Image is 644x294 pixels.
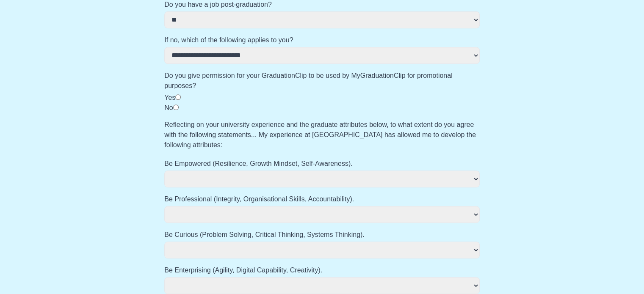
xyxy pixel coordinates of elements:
[164,94,175,101] label: Yes
[164,120,480,150] label: Reflecting on your university experience and the graduate attributes below, to what extent do you...
[164,230,480,240] label: Be Curious (Problem Solving, Critical Thinking, Systems Thinking).
[164,159,480,169] label: Be Empowered (Resilience, Growth Mindset, Self-Awareness).
[164,71,480,91] label: Do you give permission for your GraduationClip to be used by MyGraduationClip for promotional pur...
[164,104,173,111] label: No
[164,265,480,275] label: Be Enterprising (Agility, Digital Capability, Creativity).
[164,194,480,204] label: Be Professional (Integrity, Organisational Skills, Accountability).
[164,35,480,45] label: If no, which of the following applies to you?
